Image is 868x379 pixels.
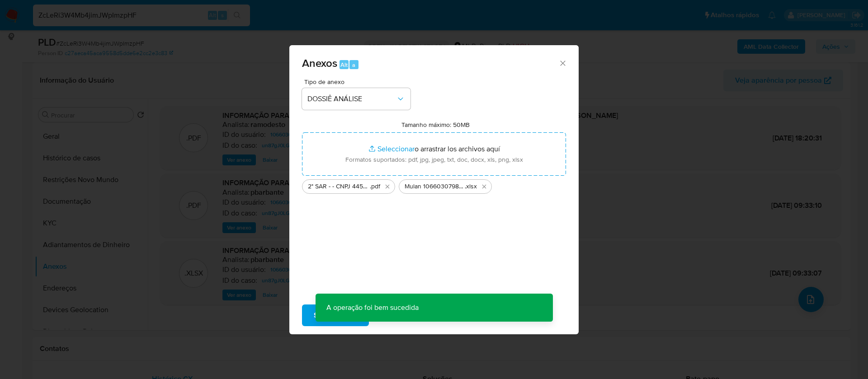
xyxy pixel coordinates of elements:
[370,182,380,191] span: .pdf
[401,121,470,129] label: Tamanho máximo: 50MB
[302,55,337,71] span: Anexos
[384,305,414,325] span: Cancelar
[308,182,370,191] span: 2° SAR - - CNPJ 44521584000116 - [PERSON_NAME]
[302,88,410,110] button: DOSSIÊ ANÁLISE
[302,176,566,194] ul: Archivos seleccionados
[307,94,396,103] span: DOSSIÊ ANÁLISE
[405,182,465,191] span: Mulan 1066030798_2025_10_06_16_47_41
[558,59,566,67] button: Cerrar
[382,181,393,192] button: Eliminar 2° SAR - - CNPJ 44521584000116 - MARIA EDUARDA DE OLIVEIRA DOS SANTOS THOMMY.pdf
[479,181,490,192] button: Eliminar Mulan 1066030798_2025_10_06_16_47_41.xlsx
[465,182,477,191] span: .xlsx
[316,294,429,322] p: A operação foi bem sucedida
[340,61,348,69] span: Alt
[314,305,357,325] span: Subir arquivo
[304,79,413,85] span: Tipo de anexo
[302,304,369,326] button: Subir arquivo
[352,61,355,69] span: a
